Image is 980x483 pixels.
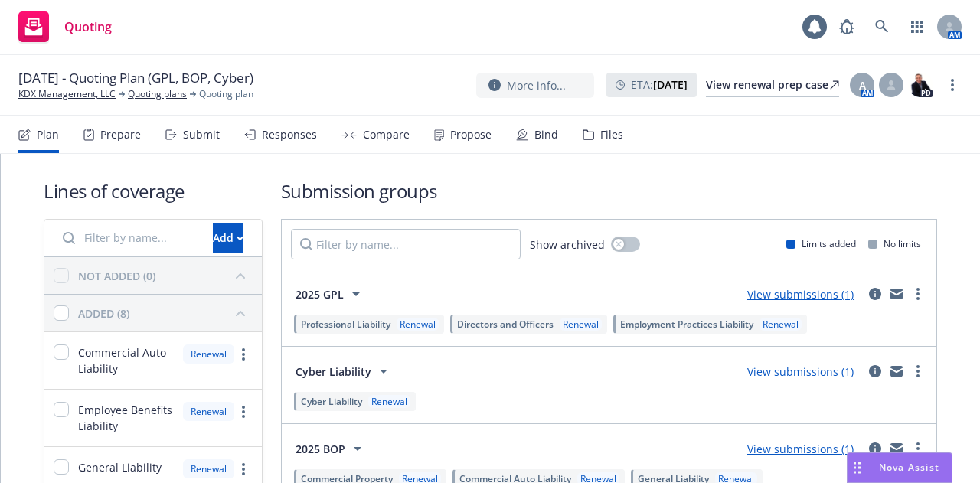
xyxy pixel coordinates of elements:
div: Responses [262,129,317,141]
a: circleInformation [866,362,884,380]
a: View submissions (1) [747,442,854,456]
div: Renewal [560,318,602,331]
strong: [DATE] [653,77,688,92]
div: Submit [183,129,220,141]
a: View submissions (1) [747,287,854,302]
input: Filter by name... [54,223,204,253]
a: circleInformation [866,285,884,303]
button: Add [213,223,243,253]
a: mail [887,362,906,380]
a: KDX Management, LLC [18,87,116,101]
div: No limits [868,237,921,250]
span: A [859,77,866,93]
button: 2025 BOP [291,433,371,464]
span: Quoting plan [199,87,253,101]
h1: Submission groups [281,178,937,204]
div: ADDED (8) [78,305,129,321]
a: more [909,362,927,380]
a: more [943,76,962,94]
a: Switch app [902,11,933,42]
div: Files [600,129,623,141]
span: Show archived [530,237,605,253]
img: photo [908,73,933,97]
div: Renewal [183,344,234,364]
span: ETA : [631,77,688,93]
span: Commercial Auto Liability [78,344,174,377]
div: Bind [534,129,558,141]
div: NOT ADDED (0) [78,268,155,284]
div: View renewal prep case [706,73,839,96]
span: Employee Benefits Liability [78,402,174,434]
span: Directors and Officers [457,318,554,331]
div: Compare [363,129,410,141]
a: View submissions (1) [747,364,854,379]
span: Cyber Liability [296,364,371,380]
a: more [234,403,253,421]
div: Limits added [786,237,856,250]
a: Quoting [12,5,118,48]
button: 2025 GPL [291,279,370,309]
a: Search [867,11,897,42]
div: Renewal [368,395,410,408]
div: Renewal [397,318,439,331]
a: more [234,345,253,364]
button: Cyber Liability [291,356,397,387]
span: [DATE] - Quoting Plan (GPL, BOP, Cyber) [18,69,253,87]
button: ADDED (8) [78,301,253,325]
div: Prepare [100,129,141,141]
a: more [909,285,927,303]
div: Renewal [759,318,802,331]
a: Report a Bug [831,11,862,42]
span: Quoting [64,21,112,33]
button: Nova Assist [847,452,952,483]
div: Plan [37,129,59,141]
span: Employment Practices Liability [620,318,753,331]
span: Professional Liability [301,318,390,331]
div: Renewal [183,459,234,478]
span: Nova Assist [879,461,939,474]
span: General Liability [78,459,162,475]
h1: Lines of coverage [44,178,263,204]
button: More info... [476,73,594,98]
a: mail [887,285,906,303]
span: Cyber Liability [301,395,362,408]
a: View renewal prep case [706,73,839,97]
input: Filter by name... [291,229,521,259]
span: 2025 GPL [296,286,344,302]
a: more [234,460,253,478]
div: Renewal [183,402,234,421]
div: Add [213,224,243,253]
span: 2025 BOP [296,441,345,457]
span: More info... [507,77,566,93]
button: NOT ADDED (0) [78,263,253,288]
a: mail [887,439,906,458]
div: Propose [450,129,492,141]
a: circleInformation [866,439,884,458]
a: Quoting plans [128,87,187,101]
div: Drag to move [848,453,867,482]
a: more [909,439,927,458]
